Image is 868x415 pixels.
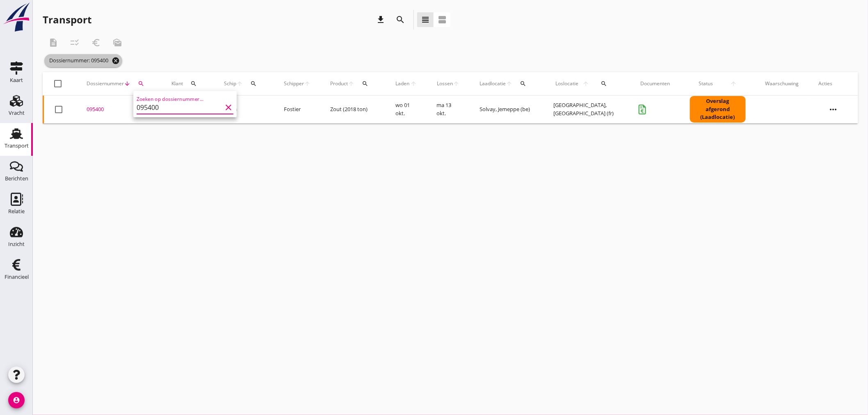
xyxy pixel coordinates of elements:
td: Solvay, Jemeppe (be) [470,96,544,123]
i: arrow_downward [124,80,130,87]
span: Dossiernummer: 095400 [44,54,122,67]
input: Zoeken op dossiernummer... [137,101,222,114]
span: Product [330,80,348,87]
span: Schipper [284,80,304,87]
i: arrow_upward [580,80,591,87]
div: Transport [5,143,29,148]
td: Fostier [274,96,320,123]
div: Klant [171,74,204,93]
td: Mylla [214,96,274,123]
span: Lossen [437,80,453,87]
i: arrow_upward [304,80,311,87]
i: search [138,80,144,87]
i: arrow_upward [410,80,417,87]
i: clear [224,103,233,112]
div: Berichten [5,176,28,181]
td: wo 01 okt. [386,96,427,123]
div: Acties [819,80,848,87]
span: Dossiernummer [87,80,124,87]
i: arrow_upward [506,80,512,87]
i: arrow_upward [236,80,243,87]
div: Waarschuwing [765,80,799,87]
img: logo-small.a267ee39.svg [2,2,31,32]
div: Financieel [5,274,29,280]
i: search [601,80,608,87]
td: Zout (2018 ton) [320,96,386,123]
i: arrow_upward [348,80,354,87]
div: Relatie [8,209,25,214]
span: Schip [224,80,236,87]
i: view_headline [420,15,430,25]
i: search [520,80,526,87]
span: Laadlocatie [480,80,506,87]
div: Kaart [10,78,23,83]
i: search [395,15,405,25]
i: search [362,80,368,87]
div: 095400 [87,105,152,114]
i: search [190,80,197,87]
i: view_agenda [437,15,447,25]
i: arrow_upward [453,80,460,87]
i: download [376,15,386,25]
div: Vracht [9,110,25,116]
td: [GEOGRAPHIC_DATA], [GEOGRAPHIC_DATA] (fr) [544,96,631,123]
i: more_horiz [822,98,845,121]
i: account_circle [8,392,25,408]
i: arrow_upward [722,80,746,87]
i: search [250,80,257,87]
div: Documenten [641,80,670,87]
span: Laden [395,80,410,87]
span: Loslocatie [553,80,580,87]
div: Transport [43,13,91,26]
i: cancel [112,57,120,65]
span: Status [690,80,722,87]
div: Inzicht [8,242,25,247]
div: Overslag afgerond (Laadlocatie) [690,96,746,123]
td: ma 13 okt. [427,96,470,123]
